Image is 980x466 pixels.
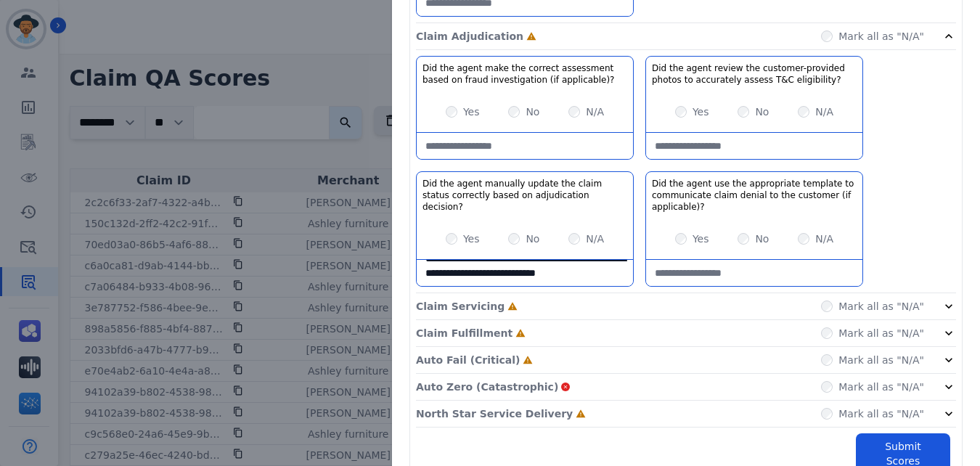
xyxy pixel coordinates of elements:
[422,178,627,213] h3: Did the agent manually update the claim status correctly based on adjudication decision?
[815,105,833,119] label: N/A
[815,232,833,246] label: N/A
[652,62,857,86] h3: Did the agent review the customer-provided photos to accurately assess T&C eligibility?
[416,353,520,367] p: Auto Fail (Critical)
[463,232,480,246] label: Yes
[838,353,924,367] label: Mark all as "N/A"
[586,232,604,246] label: N/A
[693,105,709,119] label: Yes
[526,232,539,246] label: No
[463,105,480,119] label: Yes
[838,326,924,340] label: Mark all as "N/A"
[586,105,604,119] label: N/A
[693,232,709,246] label: Yes
[838,299,924,314] label: Mark all as "N/A"
[422,62,627,86] h3: Did the agent make the correct assessment based on fraud investigation (if applicable)?
[838,380,924,394] label: Mark all as "N/A"
[416,380,558,394] p: Auto Zero (Catastrophic)
[838,406,924,421] label: Mark all as "N/A"
[416,29,523,44] p: Claim Adjudication
[652,178,857,213] h3: Did the agent use the appropriate template to communicate claim denial to the customer (if applic...
[755,232,769,246] label: No
[416,406,573,421] p: North Star Service Delivery
[838,29,924,44] label: Mark all as "N/A"
[416,326,513,340] p: Claim Fulfillment
[755,105,769,119] label: No
[526,105,539,119] label: No
[416,299,505,314] p: Claim Servicing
